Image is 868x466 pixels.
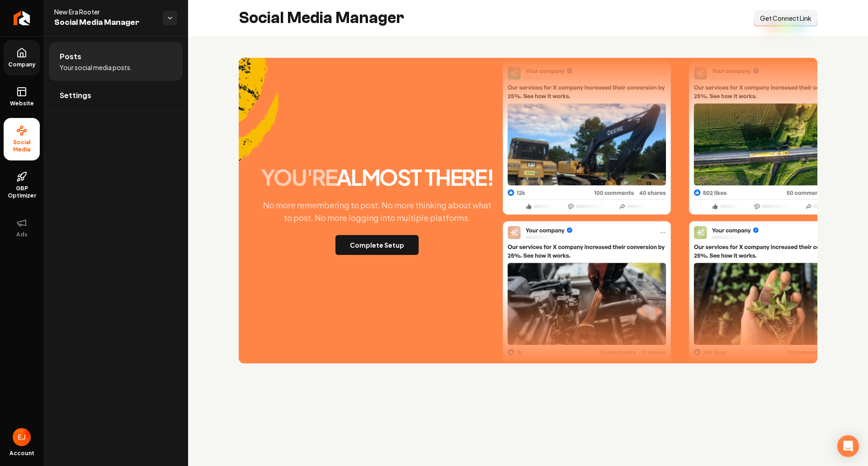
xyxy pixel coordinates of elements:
span: New Era Rooter [54,7,156,16]
div: Open Intercom Messenger [837,435,859,457]
span: Get Connect Link [760,14,811,23]
img: Post Two [689,67,857,380]
img: Rebolt Logo [14,11,30,25]
span: Ads [13,231,31,238]
a: Website [4,79,40,114]
button: Ads [4,210,40,245]
img: Eduard Joers [13,428,31,446]
span: Social Media [4,139,40,153]
span: Website [6,100,38,107]
h2: Social Media Manager [239,9,404,27]
img: Accent [239,58,279,188]
span: Settings [60,90,91,101]
p: No more remembering to post. No more thinking about what to post. No more logging into multiple p... [255,199,499,224]
button: Complete Setup [335,235,419,255]
a: Company [4,40,40,75]
h2: almost there! [261,166,493,188]
a: GBP Optimizer [4,164,40,207]
span: GBP Optimizer [4,185,40,199]
span: you're [261,163,337,191]
button: Open user button [13,428,31,446]
button: Get Connect Link [754,10,817,26]
img: Post One [503,56,671,368]
span: Your social media posts. [60,63,132,72]
a: Settings [49,81,183,110]
span: Account [9,450,34,457]
span: Posts [60,51,81,62]
span: Company [5,61,39,68]
span: Social Media Manager [54,16,156,29]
